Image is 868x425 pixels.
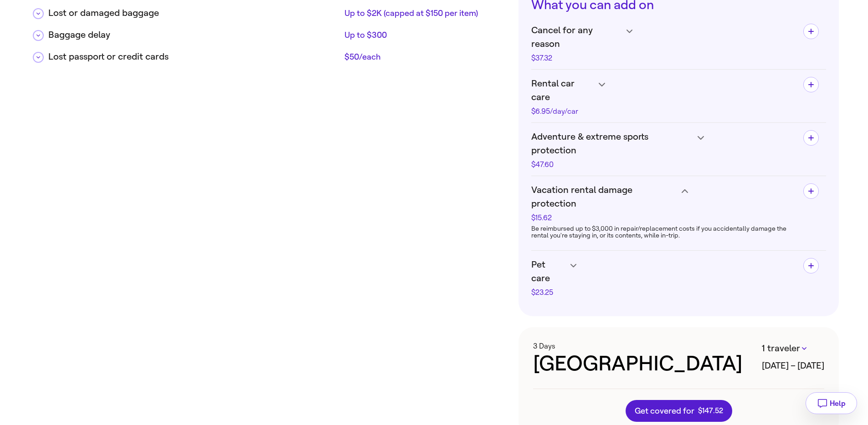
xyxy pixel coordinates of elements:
h4: Cancel for any reason$37.32 [531,24,796,62]
h4: Adventure & extreme sports protection$47.60 [531,130,796,168]
div: $15.62 [531,214,677,222]
h4: Rental car care$6.95/day/car [531,77,787,115]
button: Get covered for$147.52 [626,400,732,422]
span: Get covered for [635,406,723,415]
span: $ [698,406,702,415]
div: Vacation rental damage protection$15.62 [531,222,796,243]
div: Baggage delay [48,28,341,42]
div: Lost passport or credit cards [48,50,341,64]
span: Vacation rental damage protection [531,183,677,211]
div: Up to $2K (capped at $150 per item) [344,8,502,19]
button: 1 traveler [762,342,806,355]
button: Add Rental car care [803,77,819,92]
h3: 3 Days [533,342,743,350]
span: Adventure & extreme sports protection [531,130,693,157]
div: [GEOGRAPHIC_DATA] [533,350,743,378]
div: Lost or damaged baggage [48,6,341,20]
div: $23.25 [531,289,565,296]
div: $37.32 [531,55,621,62]
div: Lost passport or credit cards$50/each [29,43,509,65]
button: Add Pet care [803,258,819,273]
div: Baggage delayUp to $300 [29,21,509,43]
button: Add Adventure & extreme sports protection [803,130,819,146]
h4: Vacation rental damage protection$15.62 [531,183,796,222]
span: Cancel for any reason [531,24,621,51]
div: Up to $300 [344,30,502,40]
div: $6.95 [531,108,594,115]
span: Rental car care [531,77,594,104]
button: Help [806,392,857,414]
h3: [DATE] – [DATE] [762,342,824,378]
span: 52 [715,406,723,415]
button: Add Cancel for any reason [803,24,819,39]
span: 147 [702,406,713,415]
div: $50/each [344,51,502,62]
div: $47.60 [531,161,693,168]
span: Help [830,399,846,408]
span: /day/car [550,107,578,116]
h4: Pet care$23.25 [531,258,796,296]
span: . [713,406,715,415]
span: Pet care [531,258,565,285]
button: Add Vacation rental damage protection [803,183,819,199]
